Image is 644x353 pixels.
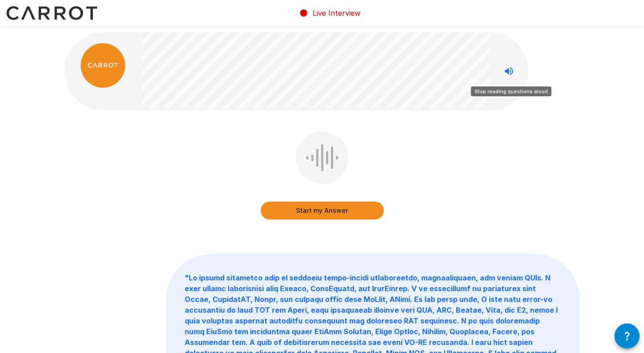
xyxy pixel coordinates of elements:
[313,8,360,18] p: Live Interview
[261,202,384,220] button: Start my Answer
[471,86,551,96] div: Stop reading questions aloud
[500,62,518,80] button: Stop reading questions aloud
[80,43,125,88] img: carrot_logo.png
